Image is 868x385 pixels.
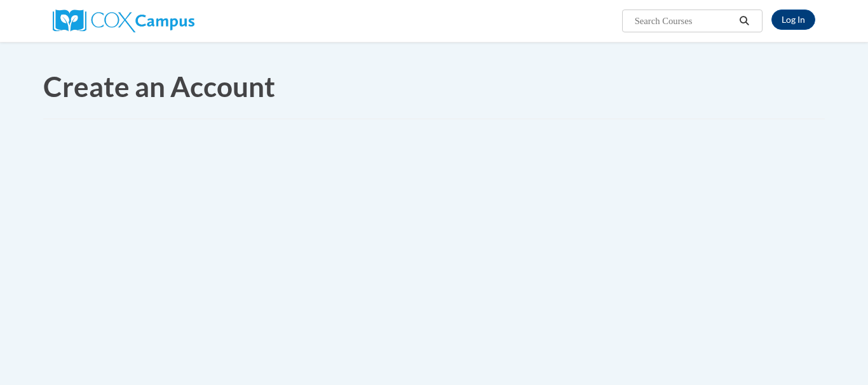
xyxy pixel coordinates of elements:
[634,13,735,29] input: Search Courses
[53,10,194,32] img: Cox Campus
[53,15,194,25] a: Cox Campus
[739,16,750,26] i: 
[735,13,754,29] button: Search
[43,70,275,103] span: Create an Account
[771,10,815,30] a: Log In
